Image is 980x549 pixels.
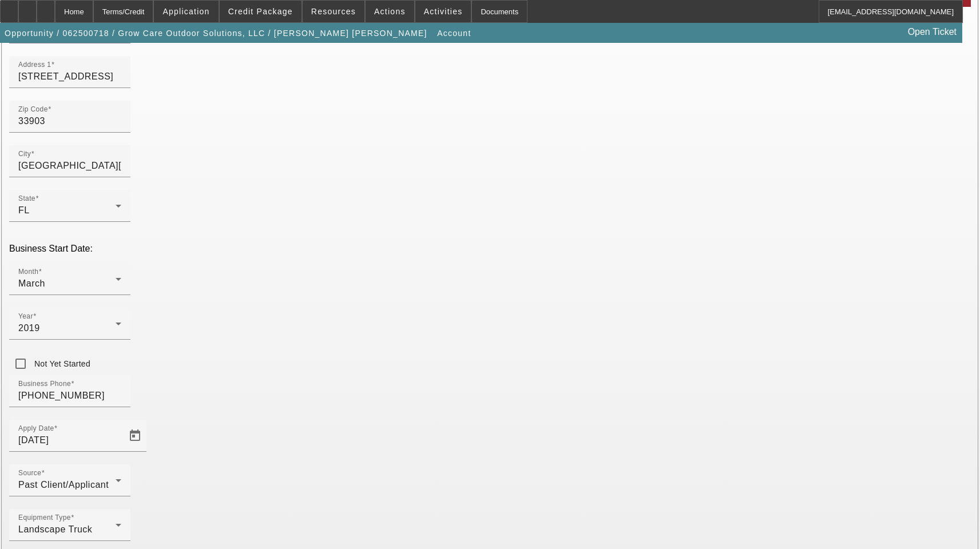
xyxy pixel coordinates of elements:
span: March [18,279,45,288]
span: Application [162,7,209,16]
mat-label: Zip Code [18,106,48,113]
span: Account [437,29,471,38]
mat-label: State [18,195,35,202]
span: 2019 [18,323,40,333]
button: Activities [415,1,471,22]
button: Resources [303,1,364,22]
span: Opportunity / 062500718 / Grow Care Outdoor Solutions, LLC / [PERSON_NAME] [PERSON_NAME] [5,29,427,38]
mat-label: Apply Date [18,425,54,432]
mat-label: Year [18,313,33,320]
button: Account [434,23,474,43]
label: Not Yet Started [32,358,90,369]
span: FL [18,205,30,215]
button: Application [154,1,218,22]
button: Credit Package [220,1,301,22]
span: Landscape Truck [18,524,92,534]
mat-label: City [18,150,31,158]
a: Open Ticket [903,22,961,42]
mat-label: Equipment Type [18,514,71,522]
mat-label: Business Phone [18,380,71,388]
button: Actions [366,1,414,22]
mat-label: Month [18,268,38,276]
span: Activities [424,7,463,16]
span: Credit Package [228,7,293,16]
button: Open calendar [124,424,146,447]
mat-label: Source [18,470,41,477]
mat-label: Address 1 [18,61,51,69]
p: Business Start Date: [9,244,971,254]
span: Past Client/Applicant [18,480,109,490]
span: Actions [374,7,406,16]
span: Resources [311,7,356,16]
